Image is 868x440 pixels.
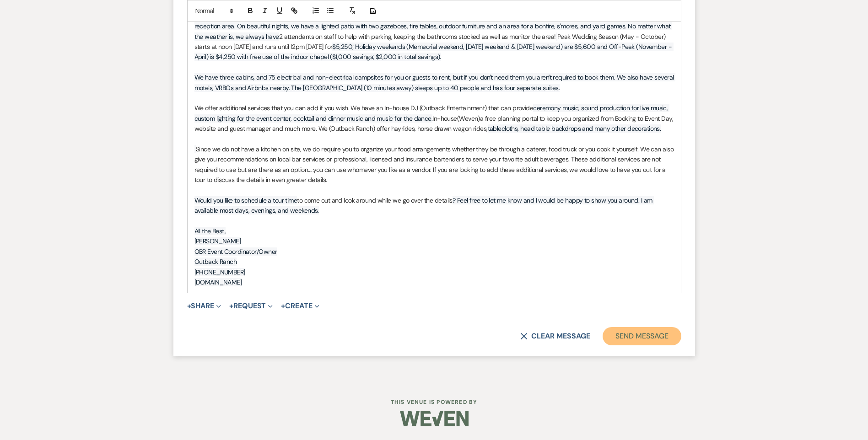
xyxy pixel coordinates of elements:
span: + [281,302,285,310]
span: 2 attendants on staff to help with parking, keeping the bathrooms stocked as well as monitor the ... [279,32,556,41]
span: Peak Wedding Season (May - October) starts at noon [DATE] and runs until 12pm [DATE] for [194,32,667,51]
span: We have three cabins, and 75 electrical and non-electrical campsites for you or guests to rent, b... [194,73,675,91]
span: OBR Event Coordinator/Owner [194,247,277,256]
button: Send Message [603,327,681,345]
p: to come out and look around while we go over the details [194,195,674,216]
button: Create [281,302,319,310]
span: Would you like to schedule a tour time [194,196,297,204]
span: In-house [432,114,457,123]
button: Clear message [520,333,590,340]
button: Share [187,302,221,310]
span: ceremony music, sound production for live music, custom lighting for the event center, cocktail a... [194,104,669,122]
span: Since we do not have a kitchen on site, we do require you to organize your food arrangements whet... [194,145,675,184]
span: We offer additional services that you can add if you wish. We have an In-house DJ (Outback Entert... [194,104,534,112]
span: [DOMAIN_NAME] [194,278,242,286]
span: + [187,302,191,310]
span: [PHONE_NUMBER] [194,268,245,276]
span: tablecloths, head table backdrops and many other decorations. [488,124,661,133]
button: Request [229,302,273,310]
span: beautiful indoor chapel with heat and air conditioning that is separate from the reception area. ... [194,12,672,41]
span: Outback Ranch [194,258,237,266]
span: All the Best, [194,227,226,235]
img: Weven Logo [400,402,469,435]
span: (Weven) [457,114,480,123]
span: $5,250; Holiday weekends (Memeorial weekend, [DATE] weekend & [DATE] weekend) are $5,600 and Off-... [194,43,674,61]
span: [PERSON_NAME] [194,237,241,245]
span: + [229,302,233,310]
